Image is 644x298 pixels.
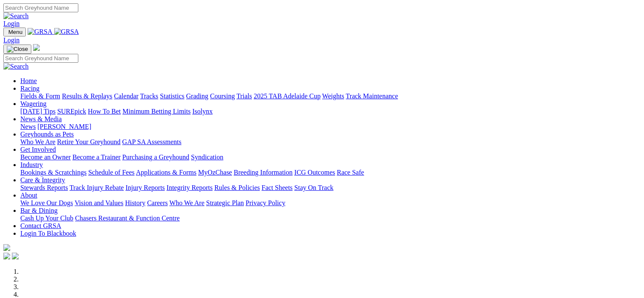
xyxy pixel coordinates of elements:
[20,176,65,184] a: Care & Integrity
[20,92,641,100] div: Racing
[54,28,79,36] img: GRSA
[20,214,641,222] div: Bar & Dining
[3,253,10,259] img: facebook.svg
[20,153,641,161] div: Get Involved
[346,92,398,100] a: Track Maintenance
[20,169,86,176] a: Bookings & Scratchings
[191,153,223,161] a: Syndication
[20,123,641,131] div: News & Media
[20,138,641,146] div: Greyhounds as Pets
[122,138,182,145] a: GAP SA Assessments
[234,169,293,176] a: Breeding Information
[12,253,19,259] img: twitter.svg
[8,29,22,35] span: Menu
[214,184,260,191] a: Rules & Policies
[20,230,76,237] a: Login To Blackbook
[20,85,39,92] a: Racing
[75,199,123,206] a: Vision and Values
[3,45,31,54] button: Toggle navigation
[337,169,364,176] a: Race Safe
[140,92,158,100] a: Tracks
[20,214,73,222] a: Cash Up Your Club
[20,115,62,123] a: News & Media
[20,100,47,107] a: Wagering
[20,161,43,168] a: Industry
[62,92,112,100] a: Results & Replays
[20,184,641,192] div: Care & Integrity
[69,184,124,191] a: Track Injury Rebate
[210,92,235,100] a: Coursing
[236,92,252,100] a: Trials
[3,36,19,44] a: Login
[3,244,10,251] img: logo-grsa-white.png
[125,199,145,206] a: History
[72,153,121,161] a: Become a Trainer
[122,108,191,115] a: Minimum Betting Limits
[125,184,165,191] a: Injury Reports
[246,199,285,206] a: Privacy Policy
[3,12,29,20] img: Search
[20,192,37,199] a: About
[294,169,335,176] a: ICG Outcomes
[294,184,333,191] a: Stay On Track
[254,92,321,100] a: 2025 TAB Adelaide Cup
[3,3,78,12] input: Search
[37,123,91,130] a: [PERSON_NAME]
[20,146,56,153] a: Get Involved
[169,199,205,206] a: Who We Are
[262,184,293,191] a: Fact Sheets
[20,199,641,207] div: About
[192,108,213,115] a: Isolynx
[20,108,641,115] div: Wagering
[20,169,641,176] div: Industry
[3,20,19,27] a: Login
[198,169,232,176] a: MyOzChase
[57,138,121,145] a: Retire Your Greyhound
[75,214,180,222] a: Chasers Restaurant & Function Centre
[3,54,78,63] input: Search
[3,63,29,70] img: Search
[322,92,344,100] a: Weights
[33,44,40,51] img: logo-grsa-white.png
[57,108,86,115] a: SUREpick
[28,28,53,36] img: GRSA
[147,199,168,206] a: Careers
[20,131,74,138] a: Greyhounds as Pets
[88,108,121,115] a: How To Bet
[114,92,138,100] a: Calendar
[20,222,61,229] a: Contact GRSA
[20,77,37,84] a: Home
[160,92,185,100] a: Statistics
[166,184,213,191] a: Integrity Reports
[20,184,68,191] a: Stewards Reports
[20,207,58,214] a: Bar & Dining
[136,169,196,176] a: Applications & Forms
[3,28,26,36] button: Toggle navigation
[20,138,55,145] a: Who We Are
[7,46,28,53] img: Close
[20,199,73,206] a: We Love Our Dogs
[122,153,189,161] a: Purchasing a Greyhound
[20,108,55,115] a: [DATE] Tips
[20,123,36,130] a: News
[206,199,244,206] a: Strategic Plan
[186,92,208,100] a: Grading
[88,169,134,176] a: Schedule of Fees
[20,92,60,100] a: Fields & Form
[20,153,71,161] a: Become an Owner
